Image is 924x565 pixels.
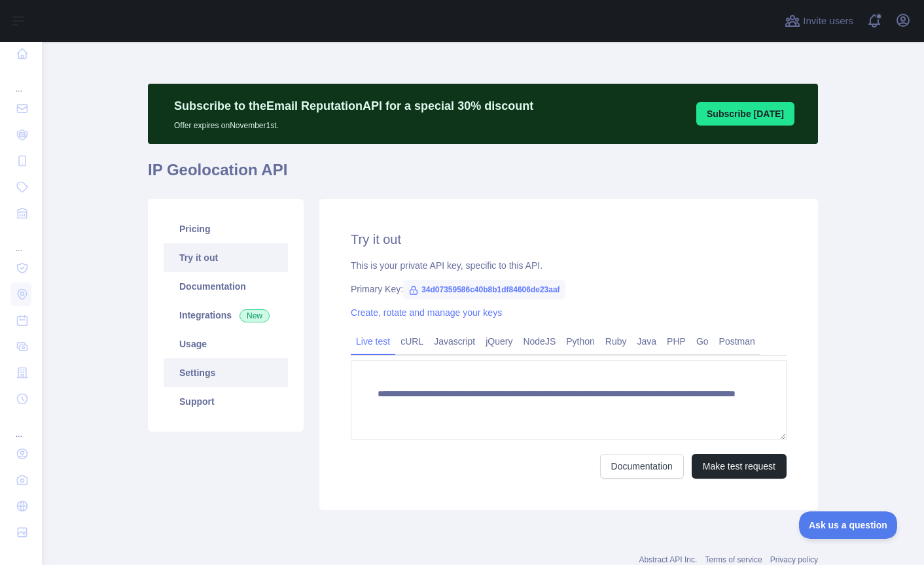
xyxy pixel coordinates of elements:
a: Live test [351,331,395,352]
button: Subscribe [DATE] [696,102,794,126]
a: Terms of service [705,555,762,564]
a: Ruby [600,331,632,352]
span: Invite users [803,14,853,29]
a: Go [691,331,714,352]
a: Python [561,331,600,352]
a: Pricing [164,214,288,243]
h1: IP Geolocation API [148,160,818,191]
a: Java [632,331,662,352]
div: Primary Key: [351,282,787,296]
a: Usage [164,330,288,358]
iframe: Toggle Customer Support [799,511,898,539]
div: ... [10,413,31,439]
p: Subscribe to the Email Reputation API for a special 30 % discount [174,97,533,115]
button: Make test request [692,454,787,479]
h2: Try it out [351,230,787,248]
a: Settings [164,358,288,387]
a: Try it out [164,243,288,272]
a: Abstract API Inc. [639,555,698,564]
a: cURL [395,331,429,352]
a: Privacy policy [770,555,818,564]
a: Create, rotate and manage your keys [351,307,502,318]
a: PHP [662,331,691,352]
span: 34d07359586c40b8b1df84606de23aaf [403,280,565,300]
div: This is your private API key, specific to this API. [351,259,787,272]
a: jQuery [480,331,518,352]
p: Offer expires on November 1st. [174,115,533,131]
span: New [240,309,270,322]
a: Postman [714,331,760,352]
a: Documentation [600,454,684,479]
a: Support [164,387,288,416]
a: Integrations New [164,301,288,330]
a: NodeJS [518,331,561,352]
a: Documentation [164,272,288,301]
a: Javascript [429,331,480,352]
div: ... [10,68,31,94]
div: ... [10,228,31,254]
button: Invite users [782,10,856,31]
